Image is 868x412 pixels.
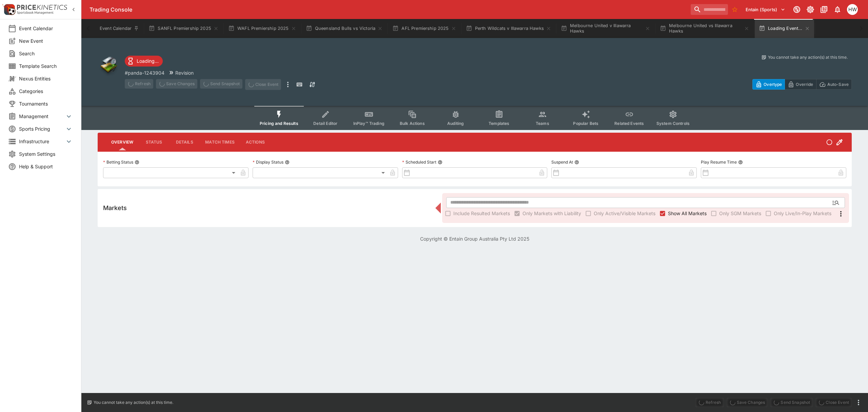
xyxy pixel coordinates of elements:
p: Suspend At [551,159,573,165]
span: Popular Bets [573,121,598,126]
input: search [691,4,728,15]
button: No Bookmarks [729,4,740,15]
div: Trading Console [90,6,688,13]
span: Search [19,50,73,57]
button: Open [830,196,842,209]
button: Connected to PK [791,3,803,16]
span: Tournaments [19,100,73,107]
span: System Controls [656,121,690,126]
div: Start From [752,79,852,90]
button: Suspend At [574,160,579,165]
p: Play Resume Time [701,159,737,165]
p: Betting Status [103,159,133,165]
button: Betting Status [135,160,139,165]
button: more [854,398,863,407]
button: Match Times [200,134,240,150]
img: Sportsbook Management [17,11,54,14]
p: Scheduled Start [402,159,436,165]
span: Pricing and Results [260,121,298,126]
button: Loading Event... [755,19,814,38]
p: Overtype [764,81,782,88]
p: You cannot take any action(s) at this time. [768,54,848,60]
button: Perth Wildcats v Illawarra Hawks [462,19,555,38]
span: Include Resulted Markets [453,210,510,217]
span: Nexus Entities [19,75,73,82]
p: Copy To Clipboard [125,69,164,76]
p: Loading... [137,57,159,64]
button: AFL Premiership 2025 [388,19,460,38]
button: Details [169,134,200,150]
button: Override [785,79,816,90]
img: PriceKinetics Logo [2,3,16,16]
p: Auto-Save [827,81,849,88]
svg: More [837,210,845,218]
button: Event Calendar [96,19,143,38]
button: Melbourne United vs Illawarra Hawks [656,19,753,38]
p: Revision [175,69,194,76]
button: Documentation [818,3,830,16]
span: Related Events [614,121,644,126]
span: Help & Support [19,163,73,170]
span: Only Markets with Liability [522,210,581,217]
span: Infrastructure [19,138,65,145]
span: InPlay™ Trading [353,121,384,126]
button: Auto-Save [816,79,852,90]
button: Harrison Walker [845,2,860,17]
span: Template Search [19,62,73,70]
span: Auditing [447,121,464,126]
span: Event Calendar [19,25,73,32]
span: Only Active/Visible Markets [594,210,655,217]
button: WAFL Premiership 2025 [224,19,300,38]
button: Melbourne United v Illawarra Hawks [557,19,654,38]
span: Management [19,113,65,120]
button: Overtype [752,79,785,90]
button: Toggle light/dark mode [804,3,816,16]
button: Queensland Bulls vs Victoria [302,19,387,38]
span: Show All Markets [668,210,707,217]
img: PriceKinetics [17,5,67,10]
div: Event type filters [254,106,695,130]
button: Display Status [285,160,290,165]
button: Select Tenant [742,4,789,15]
span: Detail Editor [313,121,337,126]
p: Display Status [253,159,283,165]
button: Status [139,134,169,150]
button: Overview [106,134,139,150]
span: Templates [489,121,509,126]
p: You cannot take any action(s) at this time. [94,399,173,406]
span: Sports Pricing [19,125,65,132]
button: Notifications [831,3,844,16]
button: SANFL Premiership 2025 [144,19,223,38]
span: System Settings [19,150,73,157]
span: New Event [19,37,73,44]
button: Play Resume Time [738,160,743,165]
button: more [284,79,292,90]
p: Override [796,81,813,88]
button: Scheduled Start [438,160,442,165]
div: Harrison Walker [847,4,858,15]
span: Bulk Actions [400,121,425,126]
p: Copyright © Entain Group Australia Pty Ltd 2025 [81,235,868,242]
span: Only SGM Markets [719,210,761,217]
button: Actions [240,134,271,150]
h5: Markets [103,204,127,212]
span: Categories [19,88,73,95]
span: Teams [536,121,549,126]
span: Only Live/In-Play Markets [774,210,831,217]
img: other.png [98,54,119,76]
